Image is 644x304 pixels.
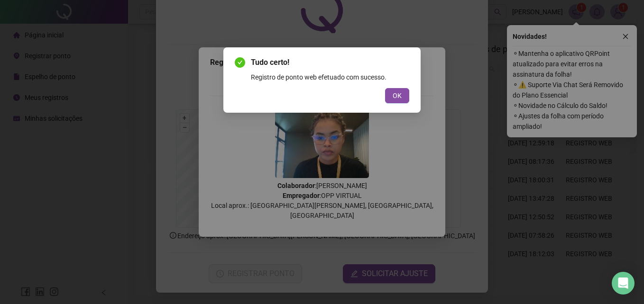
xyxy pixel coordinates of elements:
[251,72,409,82] div: Registro de ponto web efetuado com sucesso.
[235,57,245,68] span: check-circle
[612,272,635,295] div: Open Intercom Messenger
[251,57,409,68] span: Tudo certo!
[385,88,409,103] button: OK
[393,90,402,101] span: OK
